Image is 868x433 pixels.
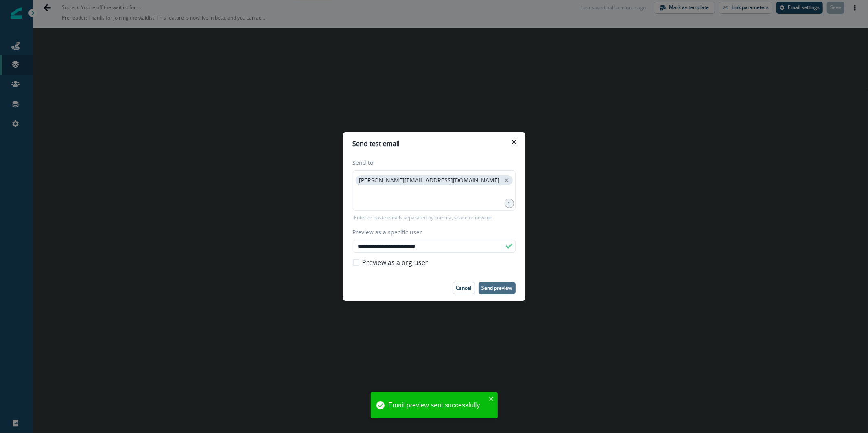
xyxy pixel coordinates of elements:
[489,396,494,402] button: close
[353,228,511,236] label: Preview as a specific user
[353,158,511,167] label: Send to
[353,139,400,149] p: Send test email
[453,282,475,294] button: Cancel
[389,400,486,410] div: Email preview sent successfully
[359,177,500,184] p: [PERSON_NAME][EMAIL_ADDRESS][DOMAIN_NAME]
[479,282,516,294] button: Send preview
[505,199,514,208] div: 1
[482,285,512,291] p: Send preview
[507,136,520,149] button: Close
[456,285,472,291] p: Cancel
[353,214,494,221] p: Enter or paste emails separated by comma, space or newline
[363,258,429,267] span: Preview as a org-user
[503,176,511,184] button: close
